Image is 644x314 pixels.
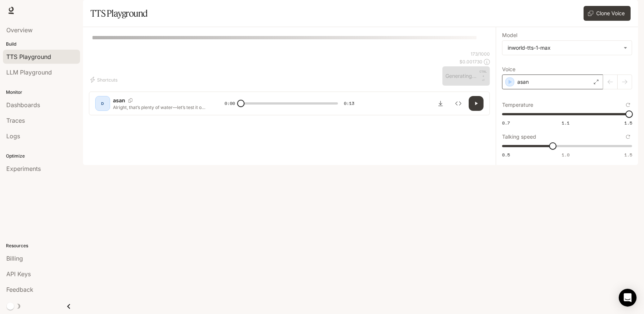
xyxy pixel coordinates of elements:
div: Open Intercom Messenger [619,289,637,307]
span: 0.5 [502,152,510,158]
span: 0:13 [344,100,354,107]
button: Download audio [433,96,448,111]
button: Reset to default [624,101,632,109]
p: asan [517,78,529,86]
span: 0:00 [225,100,235,107]
p: Temperature [502,102,533,108]
button: Clone Voice [584,6,631,21]
button: Copy Voice ID [125,98,136,103]
div: inworld-tts-1-max [508,44,620,52]
span: 1.5 [624,152,632,158]
p: Alright, that’s plenty of water—let’s test it out. And… totally dry! These waterproof mattress pa... [113,104,207,110]
p: $ 0.001730 [459,59,482,65]
div: D [97,97,109,109]
p: asan [113,97,125,104]
button: Shortcuts [89,74,120,86]
span: 1.0 [562,152,570,158]
span: 0.7 [502,120,510,126]
p: Model [502,33,517,38]
div: inworld-tts-1-max [502,41,632,55]
p: 173 / 1000 [471,51,490,57]
h1: TTS Playground [90,6,148,21]
p: Talking speed [502,134,536,139]
button: Reset to default [624,133,632,141]
button: Inspect [451,96,466,111]
p: Voice [502,67,515,72]
span: 1.5 [624,120,632,126]
span: 1.1 [562,120,570,126]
